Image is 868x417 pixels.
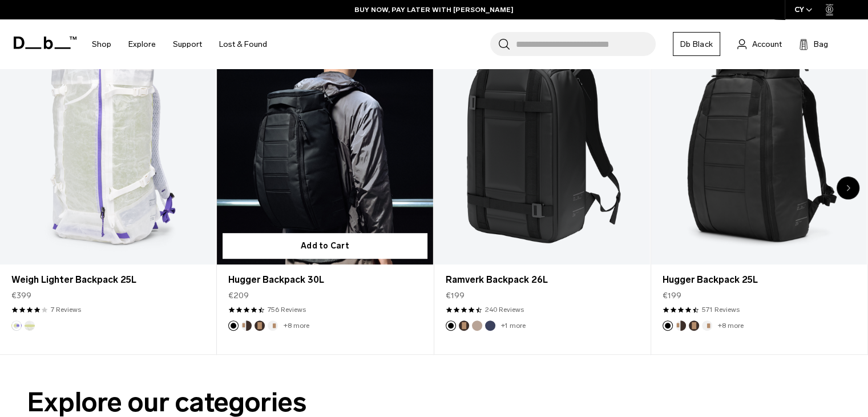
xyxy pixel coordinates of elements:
a: Hugger Backpack 30L [217,25,433,264]
a: +8 more [284,322,309,330]
button: Espresso [459,320,469,331]
a: 240 reviews [485,304,524,315]
a: Lost & Found [219,24,267,65]
a: Hugger Backpack 30L [228,273,421,287]
div: Next slide [837,177,859,199]
span: €209 [228,290,249,302]
a: 756 reviews [268,304,306,315]
span: Bag [814,38,828,50]
a: Ramverk Backpack 26L [434,25,650,264]
div: 4 / 20 [651,24,868,355]
button: Cappuccino [676,320,686,331]
div: 2 / 20 [217,24,434,355]
button: Fogbow Beige [472,320,482,331]
button: Diffusion [25,320,35,331]
a: Explore [128,24,156,65]
a: 571 reviews [702,304,740,315]
a: Shop [92,24,111,65]
a: Db Black [673,32,720,56]
a: Account [737,37,782,51]
button: Cappuccino [241,320,252,331]
button: Black Out [228,320,239,331]
span: €199 [663,290,681,302]
button: Add to Cart [223,233,427,259]
button: Espresso [255,320,265,331]
button: Black Out [446,320,456,331]
button: Oatmilk [702,320,712,331]
button: Espresso [689,320,699,331]
button: Aurora [11,320,22,331]
a: Support [173,24,202,65]
a: BUY NOW, PAY LATER WITH [PERSON_NAME] [354,5,514,15]
a: Hugger Backpack 25L [663,273,855,287]
button: Blue Hour [485,320,495,331]
a: Ramverk Backpack 26L [446,273,639,287]
button: Oatmilk [268,320,278,331]
nav: Main Navigation [83,19,276,69]
a: 7 reviews [51,304,81,315]
span: Account [752,38,782,50]
span: €199 [446,290,465,302]
a: Weigh Lighter Backpack 25L [11,273,204,287]
div: 3 / 20 [434,24,651,355]
a: Hugger Backpack 25L [651,25,867,264]
span: €399 [11,290,31,302]
a: +1 more [501,322,526,330]
button: Bag [799,37,828,51]
button: Black Out [663,320,673,331]
a: +8 more [718,322,744,330]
